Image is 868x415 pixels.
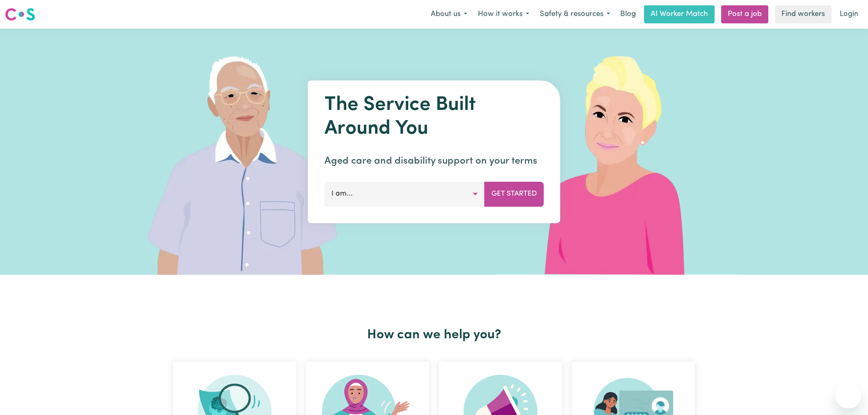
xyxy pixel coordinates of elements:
h1: The Service Built Around You [324,93,544,141]
h2: How can we help you? [168,327,700,343]
button: I am... [324,182,485,206]
a: Login [835,5,863,23]
a: Careseekers logo [5,5,35,24]
button: Get Started [484,182,544,206]
button: Safety & resources [535,6,615,23]
button: About us [425,6,473,23]
p: Aged care and disability support on your terms [324,154,544,169]
img: Careseekers logo [5,7,35,22]
button: How it works [473,6,535,23]
a: Post a job [721,5,768,23]
a: Find workers [775,5,831,23]
iframe: Button to launch messaging window [835,382,861,408]
a: Blog [615,5,641,23]
a: AI Worker Match [644,5,715,23]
